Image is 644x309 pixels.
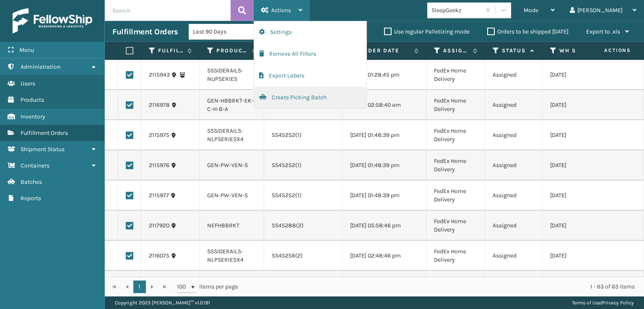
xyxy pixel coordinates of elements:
[264,241,343,271] td: SS45256(2)
[586,28,620,35] span: Export to .xls
[264,271,343,301] td: SS45291
[250,283,635,291] div: 1 - 63 of 63 items
[271,7,291,14] span: Actions
[543,180,626,211] td: [DATE]
[543,60,626,90] td: [DATE]
[343,60,426,90] td: [DATE] 01:28:45 pm
[207,97,254,113] a: GEN-HBBRKT-EK-C-H-B-A
[149,71,170,79] a: 2115943
[21,63,60,70] span: Administration
[426,241,485,271] td: FedEx Home Delivery
[426,60,485,90] td: FedEx Home Delivery
[343,150,426,180] td: [DATE] 01:48:39 pm
[572,300,601,306] a: Terms of Use
[264,180,343,211] td: SS45252(1)
[359,47,410,54] label: Order Date
[384,28,470,35] label: Use regular Palletizing mode
[149,252,169,260] a: 2116075
[343,180,426,211] td: [DATE] 01:48:39 pm
[431,6,481,15] div: SleepGeekz
[559,47,610,54] label: WH Ship By Date
[487,28,569,35] label: Orders to be shipped [DATE]
[485,120,543,150] td: Assigned
[149,221,169,230] a: 2117920
[343,211,426,241] td: [DATE] 05:58:46 pm
[485,90,543,120] td: Assigned
[207,222,239,229] a: NEFHBBRKT
[443,47,469,54] label: Assigned Carrier Service
[133,281,146,293] a: 1
[426,90,485,120] td: FedEx Home Delivery
[485,150,543,180] td: Assigned
[572,296,634,309] div: |
[543,150,626,180] td: [DATE]
[254,21,366,43] button: Settings
[264,150,343,180] td: SS45252(1)
[112,27,178,37] h3: Fulfillment Orders
[264,211,343,241] td: SS45288(2)
[485,241,543,271] td: Assigned
[207,248,244,263] a: SSSIDERAILS-NLPSERIESX4
[21,178,42,185] span: Batches
[343,120,426,150] td: [DATE] 01:48:39 pm
[543,211,626,241] td: [DATE]
[207,192,248,199] a: GEN-PW-VEN-S
[207,127,244,143] a: SSSIDERAILS-NLPSERIESX4
[343,90,426,120] td: [DATE] 02:58:40 am
[578,44,636,57] span: Actions
[602,300,634,306] a: Privacy Policy
[13,8,92,33] img: logo
[21,146,65,153] span: Shipment Status
[502,47,526,54] label: Status
[19,46,34,54] span: Menu
[426,180,485,211] td: FedEx Home Delivery
[426,150,485,180] td: FedEx Home Delivery
[254,65,366,87] button: Export Labels
[343,271,426,301] td: [DATE] 06:48:39 pm
[149,131,169,139] a: 2115975
[524,7,538,14] span: Mode
[426,120,485,150] td: FedEx Home Delivery
[193,27,258,36] div: Last 90 Days
[21,162,49,169] span: Containers
[216,47,248,54] label: Product SKU
[485,60,543,90] td: Assigned
[254,43,366,65] button: Remove All Filters
[543,271,626,301] td: [DATE]
[207,67,243,82] a: SSSIDERAILS-NUPSERIES
[426,271,485,301] td: FedEx Home Delivery
[485,180,543,211] td: Assigned
[115,296,210,309] p: Copyright 2023 [PERSON_NAME]™ v 1.0.191
[149,101,170,109] a: 2116978
[149,191,169,200] a: 2115977
[177,283,190,291] span: 100
[485,211,543,241] td: Assigned
[543,90,626,120] td: [DATE]
[21,195,41,202] span: Reports
[485,271,543,301] td: Assigned
[264,120,343,150] td: SS45252(1)
[207,162,248,169] a: GEN-PW-VEN-S
[254,87,366,108] button: Create Picking Batch
[426,211,485,241] td: FedEx Home Delivery
[543,241,626,271] td: [DATE]
[543,120,626,150] td: [DATE]
[343,241,426,271] td: [DATE] 02:48:46 pm
[158,47,183,54] label: Fulfillment Order Id
[149,161,169,170] a: 2115976
[21,129,68,136] span: Fulfillment Orders
[21,96,44,103] span: Products
[21,113,45,120] span: Inventory
[21,80,35,87] span: Users
[177,281,238,293] span: items per page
